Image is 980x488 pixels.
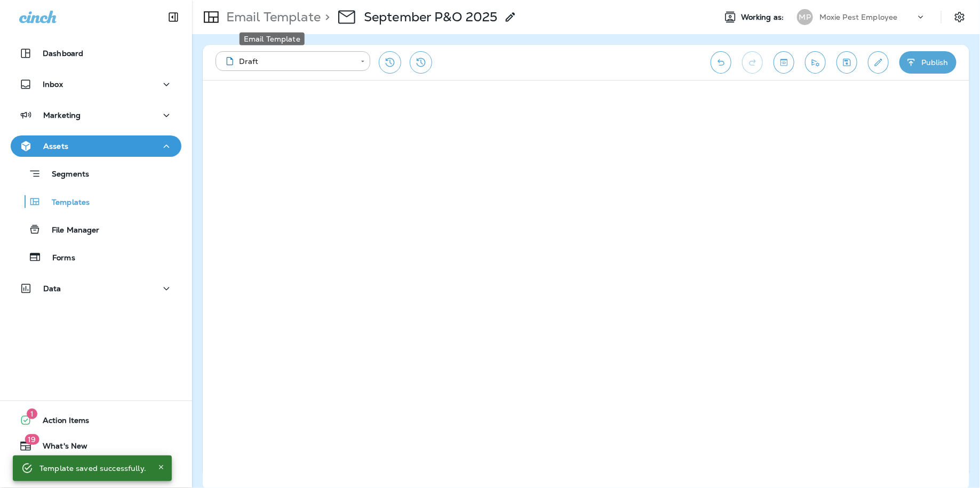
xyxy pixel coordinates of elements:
[32,442,87,454] span: What's New
[11,190,181,213] button: Templates
[11,410,181,431] button: 1Action Items
[223,56,353,67] div: Draft
[25,434,39,445] span: 19
[11,105,181,126] button: Marketing
[711,51,731,74] button: Undo
[11,135,181,157] button: Assets
[364,9,498,25] p: September P&O 2025
[797,9,813,25] div: MP
[899,51,957,74] button: Publish
[39,459,146,478] div: Template saved successfully.
[42,253,75,263] p: Forms
[43,80,63,89] p: Inbox
[410,51,432,74] button: View Changelog
[11,435,181,457] button: 19What's New
[868,51,889,74] button: Edit details
[321,9,330,25] p: >
[41,226,100,236] p: File Manager
[379,51,401,74] button: Restore from previous version
[774,51,794,74] button: Toggle preview
[11,74,181,95] button: Inbox
[158,6,188,28] button: Collapse Sidebar
[11,246,181,268] button: Forms
[836,51,857,74] button: Save
[950,7,969,27] button: Settings
[819,13,898,21] p: Moxie Pest Employee
[240,33,305,45] div: Email Template
[43,142,68,150] p: Assets
[41,170,89,180] p: Segments
[43,49,83,58] p: Dashboard
[741,13,786,22] span: Working as:
[222,9,321,25] p: Email Template
[805,51,826,74] button: Send test email
[11,278,181,299] button: Data
[11,461,181,482] button: Support
[11,218,181,241] button: File Manager
[41,198,90,208] p: Templates
[32,416,90,429] span: Action Items
[11,162,181,185] button: Segments
[11,43,181,64] button: Dashboard
[27,409,37,419] span: 1
[155,461,168,474] button: Close
[43,111,81,119] p: Marketing
[43,284,61,293] p: Data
